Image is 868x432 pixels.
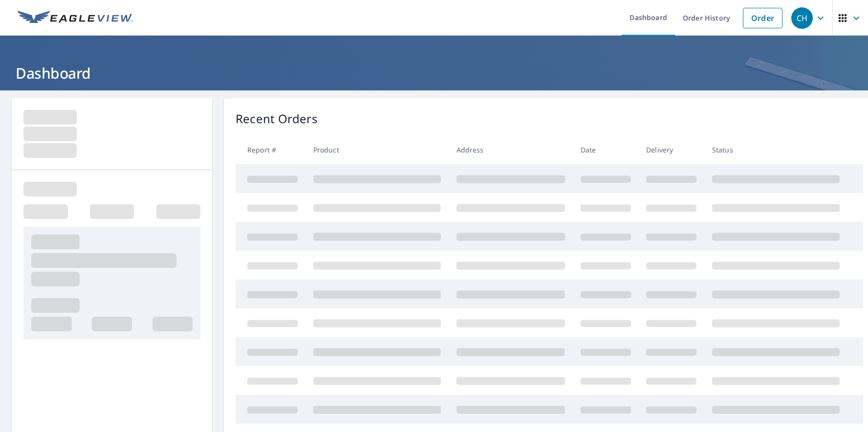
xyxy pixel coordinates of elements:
h1: Dashboard [12,63,856,83]
th: Status [704,135,847,164]
img: EV Logo [18,11,133,25]
p: Recent Orders [236,110,318,128]
th: Delivery [638,135,704,164]
th: Date [573,135,639,164]
th: Product [305,135,449,164]
a: Order [743,8,782,28]
th: Report # [236,135,305,164]
th: Address [449,135,573,164]
div: CH [791,7,813,29]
